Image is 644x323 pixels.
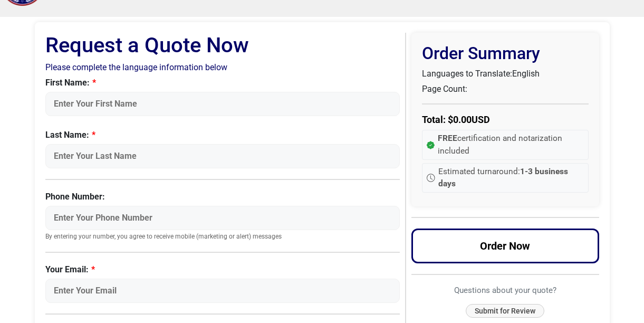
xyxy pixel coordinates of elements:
[45,206,400,230] input: Enter Your Phone Number
[438,132,584,157] span: certification and notarization included
[45,33,400,58] h1: Request a Quote Now
[466,304,544,318] button: Submit for Review
[45,279,400,303] input: Enter Your Email
[45,129,400,141] label: Last Name:
[422,68,589,80] p: Languages to Translate:
[411,229,599,263] button: Order Now
[45,144,400,168] input: Enter Your Last Name
[438,166,584,191] span: Estimated turnaround:
[45,191,400,203] label: Phone Number:
[512,69,540,79] span: English
[45,263,400,276] label: Your Email:
[45,62,400,72] h2: Please complete the language information below
[45,77,400,89] label: First Name:
[422,43,589,63] h2: Order Summary
[422,83,589,96] p: Page Count:
[45,233,400,241] small: By entering your number, you agree to receive mobile (marketing or alert) messages
[438,134,457,143] strong: FREE
[411,33,599,206] div: Order Summary
[411,286,599,295] h6: Questions about your quote?
[453,114,472,125] span: 0.00
[422,112,589,127] p: Total: $ USD
[45,92,400,116] input: Enter Your First Name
